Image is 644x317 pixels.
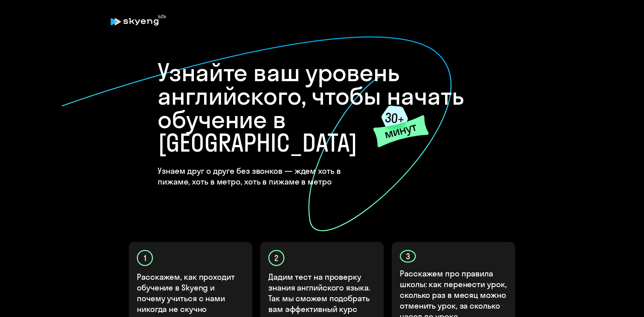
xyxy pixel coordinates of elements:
[400,250,416,263] div: 3
[268,250,284,266] div: 2
[268,271,376,314] p: Дадим тест на проверку знания английского языка. Так мы сможем подобрать вам эффективный курс
[137,250,153,266] div: 1
[158,165,374,187] h4: Узнаем друг о друге без звонков — ждем хоть в пижаме, хоть в метро, хоть в пижаме в метро
[137,271,245,314] p: Расскажем, как проходит обучение в Skyeng и почему учиться с нами никогда не скучно
[158,61,486,155] h1: Узнайте ваш уровень английского, чтобы начать обучение в [GEOGRAPHIC_DATA]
